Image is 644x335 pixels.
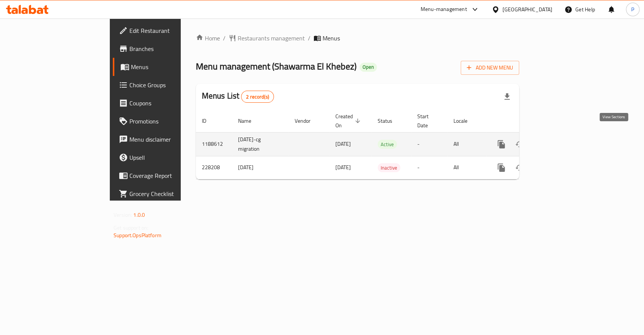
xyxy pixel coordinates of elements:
[113,185,217,203] a: Grocery Checklist
[114,230,161,240] a: Support.OpsPlatform
[129,117,211,126] span: Promotions
[114,210,132,220] span: Version:
[131,62,211,71] span: Menus
[447,156,486,179] td: All
[202,116,216,125] span: ID
[335,139,351,149] span: [DATE]
[113,76,217,94] a: Choice Groups
[378,164,400,172] span: Inactive
[417,112,438,130] span: Start Date
[129,189,211,198] span: Grocery Checklist
[510,135,529,153] button: Change Status
[223,34,226,43] li: /
[467,63,513,73] span: Add New Menu
[492,159,510,177] button: more
[241,93,274,100] span: 2 record(s)
[447,132,486,156] td: All
[378,163,400,172] div: Inactive
[129,135,211,144] span: Menu disclaimer
[129,80,211,90] span: Choice Groups
[113,94,217,112] a: Coupons
[323,34,340,43] span: Menus
[113,167,217,185] a: Coverage Report
[238,116,261,125] span: Name
[129,99,211,108] span: Coupons
[129,153,211,162] span: Upsell
[295,116,320,125] span: Vendor
[113,40,217,58] a: Branches
[492,135,510,153] button: more
[335,112,363,130] span: Created On
[113,112,217,130] a: Promotions
[113,148,217,167] a: Upsell
[113,22,217,40] a: Edit Restaurant
[114,223,148,233] span: Get support on:
[411,156,447,179] td: -
[461,61,519,75] button: Add New Menu
[238,34,305,43] span: Restaurants management
[308,34,310,43] li: /
[411,132,447,156] td: -
[129,26,211,35] span: Edit Restaurant
[631,5,634,14] span: P
[113,130,217,148] a: Menu disclaimer
[129,44,211,53] span: Branches
[453,116,477,125] span: Locale
[498,88,516,106] div: Export file
[202,90,274,103] h2: Menus List
[378,116,402,125] span: Status
[229,34,305,43] a: Restaurants management
[196,110,571,179] table: enhanced table
[241,91,274,103] div: Total records count
[510,159,529,177] button: Change Status
[360,63,377,72] div: Open
[378,140,397,149] span: Active
[232,132,289,156] td: [DATE]-cg migration
[196,58,357,75] span: Menu management ( Shawarma El Khebez )
[113,58,217,76] a: Menus
[196,34,519,43] nav: breadcrumb
[335,162,351,172] span: [DATE]
[133,210,145,220] span: 1.0.0
[378,140,397,149] div: Active
[486,110,571,133] th: Actions
[232,156,289,179] td: [DATE]
[129,171,211,180] span: Coverage Report
[421,5,467,14] div: Menu-management
[503,5,552,14] div: [GEOGRAPHIC_DATA]
[360,64,377,70] span: Open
